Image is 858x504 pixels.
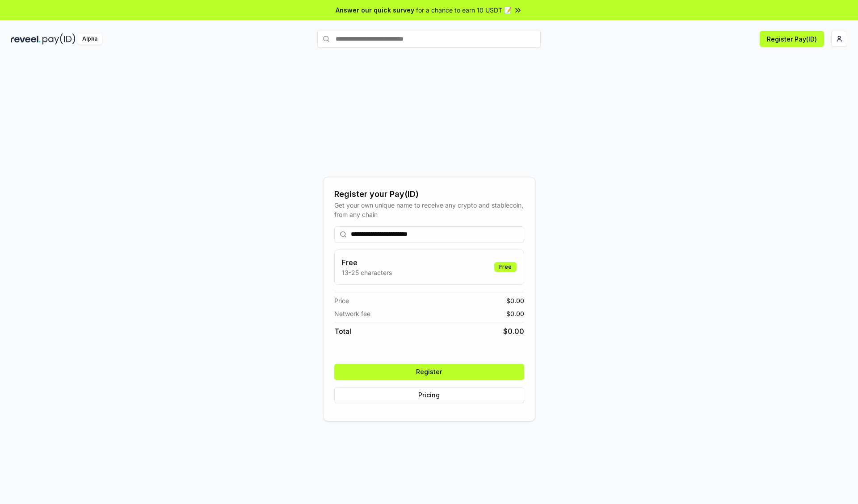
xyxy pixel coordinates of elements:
[342,257,392,268] h3: Free
[506,296,524,305] span: $ 0.00
[334,309,370,318] span: Network fee
[334,296,349,305] span: Price
[416,5,512,15] span: for a chance to earn 10 USDT 📝
[336,5,414,15] span: Answer our quick survey
[334,326,351,337] span: Total
[334,200,524,219] div: Get your own unique name to receive any crypto and stablecoin, from any chain
[334,364,524,380] button: Register
[42,33,76,45] img: pay_id
[503,326,524,337] span: $ 0.00
[760,31,824,47] button: Register Pay(ID)
[77,33,102,45] div: Alpha
[334,387,524,403] button: Pricing
[494,262,517,272] div: Free
[342,268,392,277] p: 13-25 characters
[506,309,524,318] span: $ 0.00
[11,33,41,45] img: reveel_dark
[334,188,524,200] div: Register your Pay(ID)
